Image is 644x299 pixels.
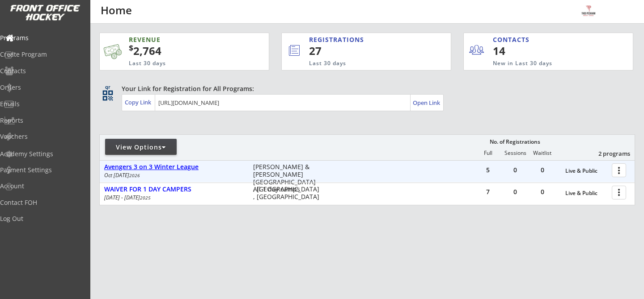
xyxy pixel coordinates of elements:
[122,84,607,93] div: Your Link for Registration for All Programs:
[475,150,501,156] div: Full
[253,186,323,201] div: All 1 day camps , [GEOGRAPHIC_DATA]
[493,43,548,58] div: 14
[129,172,140,179] em: 2026
[101,89,114,102] button: qr_code
[529,189,556,195] div: 0
[129,43,241,58] div: 2,764
[502,189,529,195] div: 0
[104,186,244,193] div: WAIVER FOR 1 DAY CAMPERS
[612,186,626,199] button: more_vert
[129,60,228,67] div: Last 30 days
[309,43,421,58] div: 27
[502,150,529,156] div: Sessions
[102,84,113,90] div: qr
[584,149,630,158] div: 2 programs
[125,98,153,106] div: Copy Link
[502,167,529,173] div: 0
[129,42,133,53] sup: $
[104,173,241,178] div: Oct [DATE]
[565,168,607,174] div: Live & Public
[475,189,501,195] div: 7
[529,167,556,173] div: 0
[565,190,607,196] div: Live & Public
[493,60,591,67] div: New in Last 30 days
[309,35,411,44] div: REGISTRATIONS
[529,150,555,156] div: Waitlist
[413,99,441,107] div: Open Link
[129,35,228,44] div: REVENUE
[105,143,177,152] div: View Options
[253,163,323,193] div: [PERSON_NAME] & [PERSON_NAME][GEOGRAPHIC_DATA] , [GEOGRAPHIC_DATA]
[475,167,501,173] div: 5
[612,163,626,177] button: more_vert
[104,163,244,171] div: Avengers 3 on 3 Winter League
[309,60,414,67] div: Last 30 days
[140,195,151,201] em: 2025
[493,35,534,44] div: CONTACTS
[413,96,441,109] a: Open Link
[104,195,241,200] div: [DATE] - [DATE]
[487,139,542,145] div: No. of Registrations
